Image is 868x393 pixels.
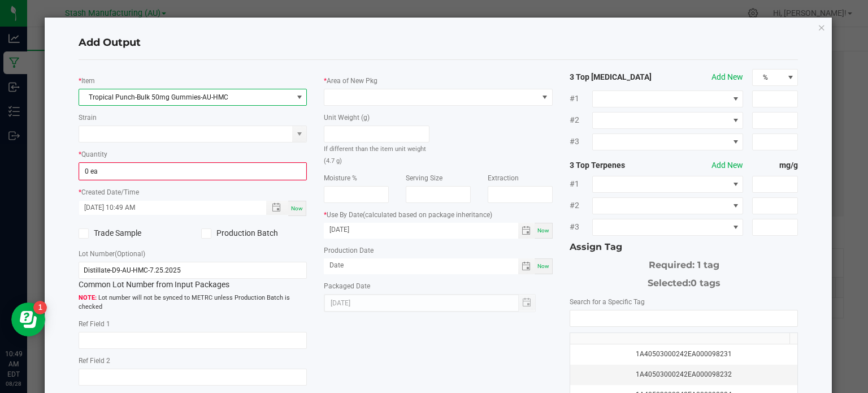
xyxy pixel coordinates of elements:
[324,210,492,220] label: Use By Date
[570,93,592,105] span: #1
[537,263,549,269] span: Now
[577,369,791,380] div: 1A40503000242EA000098232
[577,349,791,360] div: 1A40503000242EA000098231
[363,211,492,219] span: (calculated based on package inheritance)
[570,310,798,326] input: NO DATA FOUND
[711,71,743,83] button: Add New
[79,262,307,291] div: Common Lot Number from Input Packages
[570,272,798,290] div: Selected:
[324,223,518,237] input: Date
[592,90,743,107] span: NO DATA FOUND
[592,112,743,129] span: NO DATA FOUND
[570,136,592,148] span: #3
[81,149,107,159] label: Quantity
[324,281,370,291] label: Packaged Date
[592,133,743,150] span: NO DATA FOUND
[324,245,374,256] label: Production Date
[518,223,535,239] span: Toggle calendar
[11,303,45,336] iframe: Resource center
[33,301,47,314] iframe: Resource center unread badge
[324,258,518,273] input: Date
[79,113,97,123] label: Strain
[81,187,139,197] label: Created Date/Time
[753,70,783,85] span: %
[711,159,743,171] button: Add New
[324,113,370,123] label: Unit Weight (g)
[691,278,721,288] span: 0 tags
[79,201,255,215] input: Created Datetime
[324,145,426,165] small: If different than the item unit weight (4.7 g)
[570,240,798,254] div: Assign Tag
[79,227,184,239] label: Trade Sample
[79,356,110,366] label: Ref Field 2
[81,76,95,86] label: Item
[592,197,743,214] span: NO DATA FOUND
[488,173,519,183] label: Extraction
[518,258,535,274] span: Toggle calendar
[327,76,377,86] label: Area of New Pkg
[201,227,307,239] label: Production Batch
[537,227,549,234] span: Now
[79,89,293,105] span: Tropical Punch-Bulk 50mg Gummies-AU-HMC
[570,71,661,83] strong: 3 Top [MEDICAL_DATA]
[570,254,798,272] div: Required: 1 tag
[570,297,645,307] label: Search for a Specific Tag
[570,178,592,190] span: #1
[79,293,307,312] span: Lot number will not be synced to METRC unless Production Batch is checked
[752,159,798,171] strong: mg/g
[570,114,592,126] span: #2
[570,159,661,171] strong: 3 Top Terpenes
[406,173,442,183] label: Serving Size
[79,319,110,329] label: Ref Field 1
[115,250,145,258] span: (Optional)
[592,219,743,236] span: NO DATA FOUND
[266,201,288,215] span: Toggle popup
[79,36,798,50] h4: Add Output
[324,173,357,183] label: Moisture %
[570,200,592,211] span: #2
[291,205,303,211] span: Now
[592,176,743,193] span: NO DATA FOUND
[79,249,145,259] label: Lot Number
[570,221,592,233] span: #3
